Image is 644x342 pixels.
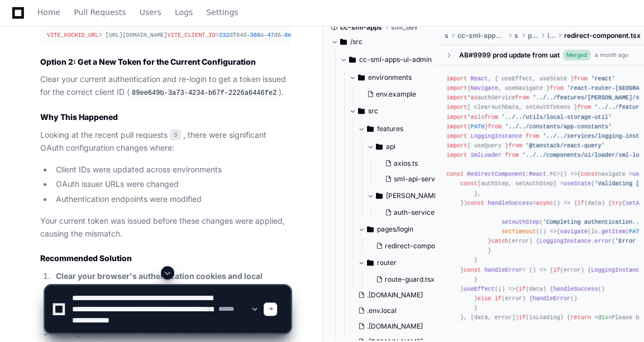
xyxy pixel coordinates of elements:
button: /src [331,33,427,51]
span: login [547,31,555,40]
span: async [536,200,554,206]
span: Merged [563,50,590,60]
span: cc-sml-apps [340,23,382,32]
div: AB#9999 prod update from uat [459,51,559,60]
span: /src [350,37,362,46]
span: src [368,107,378,115]
span: catch [491,238,508,244]
span: '@tanstack/react-query' [526,142,605,149]
span: from [526,133,540,139]
p: Looking at the recent pull requests , there were significant OAuth configuration changes where: [40,129,290,155]
span: setAuthStep [502,219,540,225]
span: () => [540,228,557,235]
span: import [446,123,467,130]
button: features [358,120,454,138]
span: from [488,123,502,130]
span: 232 [219,32,229,38]
p: Your current token was issued before these changes were applied, causing the mismatch. [40,215,290,240]
span: 3 [170,129,181,140]
span: from [484,114,498,121]
span: const [581,171,598,177]
span: const [446,171,464,177]
span: Settings [206,9,238,16]
span: const [467,200,484,206]
span: redirect-component.tsx [564,31,641,40]
strong: Why This Happened [40,112,118,122]
span: FC [550,171,556,177]
span: VITE_CLIENT_ID [168,32,216,38]
span: import [446,142,467,149]
span: sml-api-service.ts [394,175,452,184]
svg: Directory [358,104,365,118]
span: auth-service.ts [394,208,442,217]
span: src [514,31,518,40]
span: import [446,104,467,110]
span: pages/login [377,225,413,234]
svg: Directory [358,71,365,84]
span: import [446,75,467,82]
span: from [508,142,522,149]
svg: Directory [367,122,374,136]
span: Navigate [470,85,498,91]
span: router [377,258,397,267]
div: a month ago [595,51,628,59]
span: handleSuccess [488,200,532,206]
span: Users [140,9,161,16]
span: const [460,180,478,187]
span: src [444,31,449,40]
span: '../../utils/local-storage-util' [502,114,612,121]
svg: Directory [376,140,383,153]
span: -8e6 [281,32,295,38]
li: Authentication endpoints were modified [53,193,290,206]
button: axios.ts [380,156,456,171]
span: '../../constants/app-constants' [505,123,612,130]
span: as [470,114,477,121]
span: navigate [560,228,588,235]
span: Pull Requests [74,9,126,16]
button: pages/login [358,220,454,238]
span: env.example [376,90,416,99]
span: from [577,104,591,110]
span: LoggingInstance [540,238,591,244]
span: cc-sml-apps-ui-admin [457,31,505,40]
span: PATH [629,228,643,235]
svg: Directory [340,35,347,49]
span: if [578,200,584,206]
span: environments [368,73,412,82]
span: from [505,152,519,158]
li: Client IDs were updated across environments [53,163,290,176]
strong: Option 2: Get a New Token for the Current Configuration [40,57,256,66]
svg: Directory [367,256,374,269]
button: auth-service.ts [380,205,456,220]
span: import [446,133,467,139]
span: import [446,114,467,121]
span: import [446,152,467,158]
span: React [529,171,546,177]
span: error [594,238,612,244]
span: PATH [470,123,484,130]
span: setTimeout [502,228,536,235]
span: -360 [246,32,260,38]
div: = [URL][DOMAIN_NAME] = df64d a d6 e-eafd104b0f03 = { }/ /token.oauth2 = openid email profile = { ... [47,31,284,40]
span: React [470,75,488,82]
span: -47 [264,32,274,38]
code: 89ee649b-3a73-4234-b67f-2226a6446fe2 [130,88,279,98]
span: () => [560,171,578,177]
button: sml-api-service.ts [380,171,456,187]
svg: Directory [376,189,383,203]
span: sml_dev [391,23,418,32]
span: import [446,94,467,101]
button: environments [349,69,445,86]
span: useState [564,180,591,187]
li: OAuth issuer URLs were changed [53,178,290,191]
span: features [377,124,403,133]
button: redirect-component.tsx [371,238,456,254]
p: Clear your current authentication and re-login to get a token issued for the correct client ID ( ). [40,73,290,99]
span: axios.ts [394,159,418,168]
button: api [367,138,463,156]
span: try [612,200,622,206]
span: [PERSON_NAME]/services [386,191,463,200]
span: as [470,94,477,101]
button: router [358,254,454,272]
button: env.example [362,86,438,102]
